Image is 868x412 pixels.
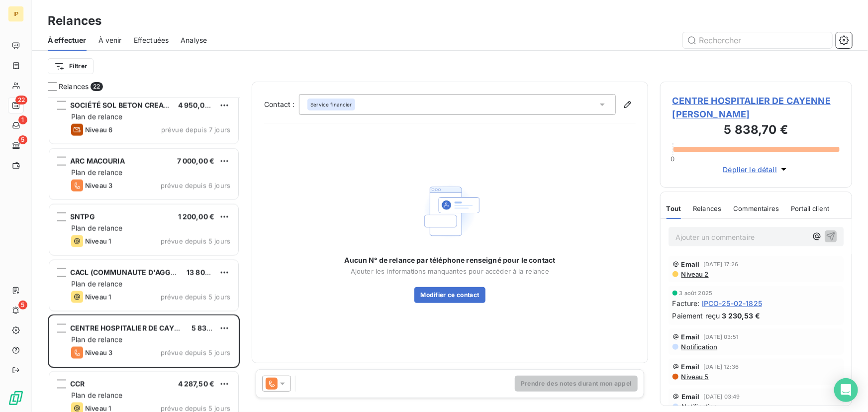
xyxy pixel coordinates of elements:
[723,164,777,175] span: Déplier le détail
[70,268,230,277] span: CACL (COMMUNAUTE D'AGGLOMERATION DU
[683,32,832,48] input: Rechercher
[680,270,709,278] span: Niveau 2
[681,363,700,371] span: Email
[693,205,721,212] span: Relances
[8,117,23,133] a: 1
[71,280,122,288] span: Plan de relance
[181,35,207,45] span: Analyse
[85,293,111,301] span: Niveau 1
[722,310,761,321] span: 3 230,53 €
[70,380,85,388] span: CCR
[834,378,858,402] div: Open Intercom Messenger
[85,349,112,357] span: Niveau 3
[704,334,739,340] span: [DATE] 03:51
[18,115,27,124] span: 1
[791,205,829,212] span: Portail client
[673,310,720,321] span: Paiement reçu
[671,155,675,163] span: 0
[673,94,840,121] span: CENTRE HOSPITALIER DE CAYENNE [PERSON_NAME]
[515,376,638,392] button: Prendre des notes durant mon appel
[71,168,122,177] span: Plan de relance
[59,82,89,92] span: Relances
[704,261,739,267] span: [DATE] 17:26
[264,100,299,109] label: Contact :
[70,101,174,109] span: SOCIÉTÉ SOL BETON CREATIF
[351,267,549,275] span: Ajouter les informations manquantes pour accéder à la relance
[681,333,700,341] span: Email
[161,237,230,245] span: prévue depuis 5 jours
[70,157,125,165] span: ARC MACOURIA
[134,35,169,45] span: Effectuées
[178,212,215,221] span: 1 200,00 €
[70,212,95,221] span: SNTPG
[345,255,556,265] span: Aucun N° de relance par téléphone renseigné pour le contact
[8,98,23,113] a: 22
[15,96,27,104] span: 22
[8,137,23,153] a: 5
[734,205,779,212] span: Commentaires
[310,101,352,108] span: Service financier
[667,205,681,212] span: Tout
[177,157,215,165] span: 7 000,00 €
[680,403,718,411] span: Notification
[71,335,122,344] span: Plan de relance
[704,394,740,400] span: [DATE] 03:49
[98,35,122,45] span: À venir
[679,290,713,296] span: 3 août 2025
[681,393,700,401] span: Email
[178,101,216,109] span: 4 950,00 €
[8,6,24,22] div: IP
[720,164,792,175] button: Déplier le détail
[71,224,122,232] span: Plan de relance
[48,58,94,74] button: Filtrer
[91,82,102,91] span: 22
[161,126,230,134] span: prévue depuis 7 jours
[48,12,101,30] h3: Relances
[85,237,111,245] span: Niveau 1
[161,349,230,357] span: prévue depuis 5 jours
[418,179,482,243] img: Empty state
[414,287,485,303] button: Modifier ce contact
[673,121,840,141] h3: 5 838,70 €
[85,182,112,190] span: Niveau 3
[71,112,122,121] span: Plan de relance
[85,126,112,134] span: Niveau 6
[178,380,215,388] span: 4 287,50 €
[704,364,739,370] span: [DATE] 12:36
[18,301,27,309] span: 5
[161,182,230,190] span: prévue depuis 6 jours
[18,135,27,144] span: 5
[702,298,762,309] span: IPCO-25-02-1825
[70,324,255,332] span: CENTRE HOSPITALIER DE CAYENNE [PERSON_NAME]
[161,293,230,301] span: prévue depuis 5 jours
[681,260,700,268] span: Email
[8,390,24,406] img: Logo LeanPay
[673,298,700,309] span: Facture :
[48,98,240,412] div: grid
[680,373,709,381] span: Niveau 5
[187,268,228,277] span: 13 800,00 €
[680,343,718,351] span: Notification
[192,324,229,332] span: 5 838,70 €
[48,35,87,45] span: À effectuer
[71,391,122,400] span: Plan de relance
